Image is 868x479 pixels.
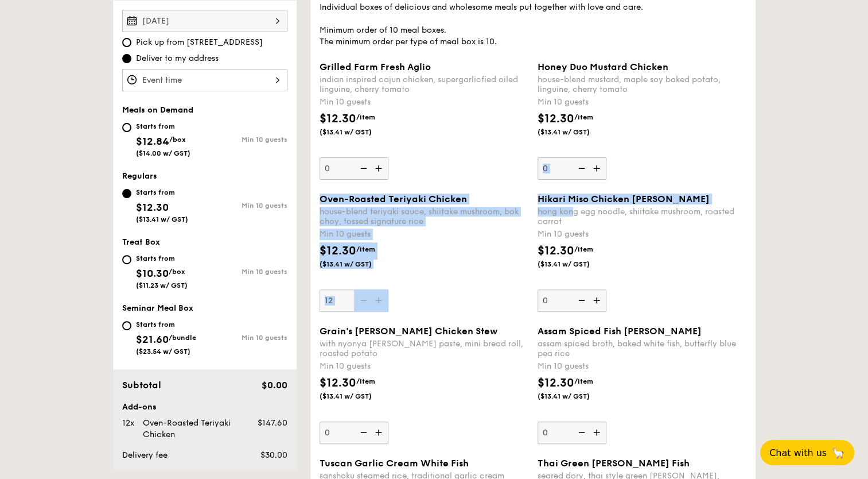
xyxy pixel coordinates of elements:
[136,254,188,263] div: Starts from
[320,112,356,126] span: $12.30
[261,380,287,391] span: $0.00
[320,75,528,94] div: indian inspired cajun chicken, supergarlicfied oiled linguine, cherry tomato
[320,244,356,258] span: $12.30
[320,289,388,312] input: Oven-Roasted Teriyaki Chickenhouse-blend teriyaki sauce, shiitake mushroom, bok choy, tossed sign...
[356,245,375,253] span: /item
[205,334,287,342] div: Min 10 guests
[320,96,528,108] div: Min 10 guests
[136,135,169,148] span: $12.84
[538,422,606,444] input: Assam Spiced Fish [PERSON_NAME]assam spiced broth, baked white fish, butterfly blue pea riceMin 1...
[538,339,746,358] div: assam spiced broth, baked white fish, butterfly blue pea rice
[122,303,193,313] span: Seminar Meal Box
[136,122,190,131] div: Starts from
[122,105,193,115] span: Meals on Demand
[538,128,616,137] span: ($13.41 w/ GST)
[136,188,188,197] div: Starts from
[205,268,287,276] div: Min 10 guests
[572,157,589,179] img: icon-reduce.1d2dbef1.svg
[538,229,746,240] div: Min 10 guests
[122,255,131,264] input: Starts from$10.30/box($11.23 w/ GST)Min 10 guests
[169,334,196,342] span: /bundle
[320,229,528,240] div: Min 10 guests
[589,289,606,311] img: icon-add.58712e84.svg
[572,422,589,443] img: icon-reduce.1d2dbef1.svg
[769,447,827,458] span: Chat with us
[538,289,606,312] input: Hikari Miso Chicken [PERSON_NAME]hong kong egg noodle, shiitake mushroom, roasted carrotMin 10 gu...
[371,157,388,179] img: icon-add.58712e84.svg
[572,289,589,311] img: icon-reduce.1d2dbef1.svg
[538,376,574,390] span: $12.30
[122,237,160,247] span: Treat Box
[320,326,497,337] span: Grain's [PERSON_NAME] Chicken Stew
[538,361,746,372] div: Min 10 guests
[574,245,593,253] span: /item
[122,54,131,63] input: Deliver to my address
[538,194,710,204] span: Hikari Miso Chicken [PERSON_NAME]
[320,458,469,469] span: Tuscan Garlic Cream White Fish
[320,260,398,269] span: ($13.41 w/ GST)
[538,458,690,469] span: Thai Green [PERSON_NAME] Fish
[122,189,131,198] input: Starts from$12.30($13.41 w/ GST)Min 10 guests
[574,377,593,385] span: /item
[356,377,375,385] span: /item
[320,361,528,372] div: Min 10 guests
[831,446,845,459] span: 🦙
[538,244,574,258] span: $12.30
[538,112,574,126] span: $12.30
[138,418,243,441] div: Oven-Roasted Teriyaki Chicken
[589,422,606,443] img: icon-add.58712e84.svg
[589,157,606,179] img: icon-add.58712e84.svg
[320,194,467,204] span: Oven-Roasted Teriyaki Chicken
[118,418,138,429] div: 12x
[122,123,131,132] input: Starts from$12.84/box($14.00 w/ GST)Min 10 guests
[136,320,196,329] div: Starts from
[320,128,398,137] span: ($13.41 w/ GST)
[205,202,287,210] div: Min 10 guests
[169,136,186,144] span: /box
[122,38,131,47] input: Pick up from [STREET_ADDRESS]
[136,201,169,214] span: $12.30
[122,380,161,391] span: Subtotal
[320,392,398,401] span: ($13.41 w/ GST)
[538,392,616,401] span: ($13.41 w/ GST)
[122,401,287,413] div: Add-ons
[136,149,190,157] span: ($14.00 w/ GST)
[371,289,388,311] img: icon-add.58712e84.svg
[136,267,169,280] span: $10.30
[136,53,219,64] span: Deliver to my address
[760,440,854,465] button: Chat with us🦙
[356,113,375,121] span: /item
[354,422,371,443] img: icon-reduce.1d2dbef1.svg
[354,289,371,311] img: icon-reduce.1d2dbef1.svg
[136,333,169,346] span: $21.60
[122,10,287,32] input: Event date
[136,347,190,356] span: ($23.54 w/ GST)
[538,96,746,108] div: Min 10 guests
[169,268,185,276] span: /box
[538,157,606,180] input: Honey Duo Mustard Chickenhouse-blend mustard, maple soy baked potato, linguine, cherry tomatoMin ...
[538,61,668,72] span: Honey Duo Mustard Chicken
[354,157,371,179] img: icon-reduce.1d2dbef1.svg
[538,260,616,269] span: ($13.41 w/ GST)
[538,75,746,94] div: house-blend mustard, maple soy baked potato, linguine, cherry tomato
[371,422,388,443] img: icon-add.58712e84.svg
[136,215,188,223] span: ($13.41 w/ GST)
[122,450,168,460] span: Delivery fee
[122,171,157,181] span: Regulars
[136,281,188,289] span: ($11.23 w/ GST)
[538,207,746,226] div: hong kong egg noodle, shiitake mushroom, roasted carrot
[320,422,388,444] input: Grain's [PERSON_NAME] Chicken Stewwith nyonya [PERSON_NAME] paste, mini bread roll, roasted potat...
[122,69,287,91] input: Event time
[320,339,528,358] div: with nyonya [PERSON_NAME] paste, mini bread roll, roasted potato
[205,136,287,144] div: Min 10 guests
[320,2,746,48] div: Individual boxes of delicious and wholesome meals put together with love and care. Minimum order ...
[320,61,431,72] span: Grilled Farm Fresh Aglio
[320,157,388,180] input: Grilled Farm Fresh Aglioindian inspired cajun chicken, supergarlicfied oiled linguine, cherry tom...
[538,326,702,337] span: Assam Spiced Fish [PERSON_NAME]
[257,418,287,428] span: $147.60
[136,37,263,48] span: Pick up from [STREET_ADDRESS]
[574,113,593,121] span: /item
[122,321,131,330] input: Starts from$21.60/bundle($23.54 w/ GST)Min 10 guests
[320,376,356,390] span: $12.30
[320,207,528,226] div: house-blend teriyaki sauce, shiitake mushroom, bok choy, tossed signature rice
